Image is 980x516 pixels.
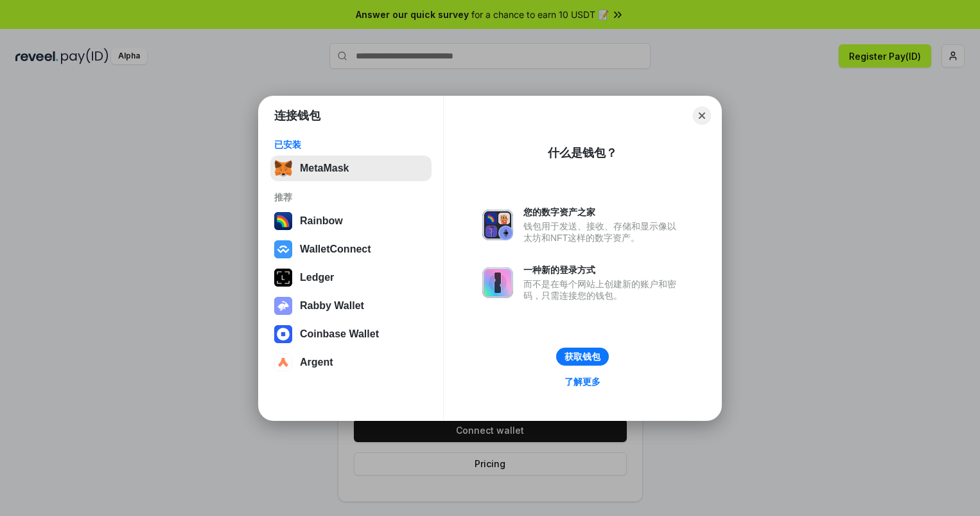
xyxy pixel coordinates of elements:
div: Rainbow [300,215,343,227]
button: Coinbase Wallet [270,321,432,347]
img: svg+xml,%3Csvg%20xmlns%3D%22http%3A%2F%2Fwww.w3.org%2F2000%2Fsvg%22%20fill%3D%22none%22%20viewBox... [482,267,513,298]
img: svg+xml,%3Csvg%20xmlns%3D%22http%3A%2F%2Fwww.w3.org%2F2000%2Fsvg%22%20width%3D%2228%22%20height%3... [274,269,292,287]
button: Ledger [270,265,432,290]
img: svg+xml,%3Csvg%20width%3D%2228%22%20height%3D%2228%22%20viewBox%3D%220%200%2028%2028%22%20fill%3D... [274,325,292,343]
button: Argent [270,350,432,375]
div: WalletConnect [300,244,371,255]
button: WalletConnect [270,236,432,262]
img: svg+xml,%3Csvg%20width%3D%2228%22%20height%3D%2228%22%20viewBox%3D%220%200%2028%2028%22%20fill%3D... [274,240,292,258]
div: Ledger [300,272,334,283]
div: 而不是在每个网站上创建新的账户和密码，只需连接您的钱包。 [523,278,683,301]
img: svg+xml,%3Csvg%20width%3D%2228%22%20height%3D%2228%22%20viewBox%3D%220%200%2028%2028%22%20fill%3D... [274,353,292,371]
img: svg+xml,%3Csvg%20xmlns%3D%22http%3A%2F%2Fwww.w3.org%2F2000%2Fsvg%22%20fill%3D%22none%22%20viewBox... [274,297,292,315]
div: Rabby Wallet [300,300,364,312]
img: svg+xml,%3Csvg%20fill%3D%22none%22%20height%3D%2233%22%20viewBox%3D%220%200%2035%2033%22%20width%... [274,159,292,177]
button: Rainbow [270,208,432,234]
button: Close [693,107,711,125]
div: 推荐 [274,191,428,203]
a: 了解更多 [557,373,608,390]
img: svg+xml,%3Csvg%20width%3D%22120%22%20height%3D%22120%22%20viewBox%3D%220%200%20120%20120%22%20fil... [274,212,292,230]
div: 钱包用于发送、接收、存储和显示像以太坊和NFT这样的数字资产。 [523,220,683,244]
img: svg+xml,%3Csvg%20xmlns%3D%22http%3A%2F%2Fwww.w3.org%2F2000%2Fsvg%22%20fill%3D%22none%22%20viewBox... [482,209,513,240]
h1: 连接钱包 [274,108,320,123]
div: 了解更多 [564,376,600,387]
div: 什么是钱包？ [548,145,617,161]
div: 获取钱包 [564,351,600,362]
div: 您的数字资产之家 [523,206,683,218]
div: MetaMask [300,163,349,174]
button: 获取钱包 [556,348,609,366]
div: 一种新的登录方式 [523,264,683,276]
div: 已安装 [274,139,428,150]
button: MetaMask [270,156,432,181]
button: Rabby Wallet [270,293,432,319]
div: Coinbase Wallet [300,328,379,340]
div: Argent [300,357,333,368]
